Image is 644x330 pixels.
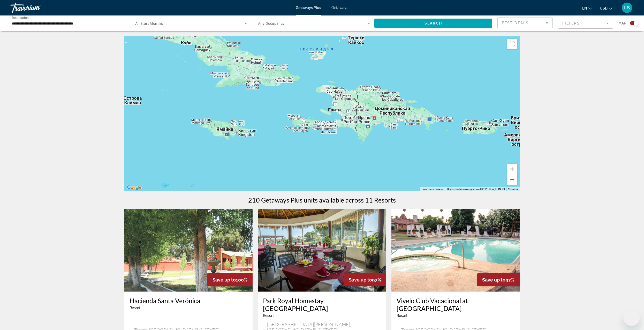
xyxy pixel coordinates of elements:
a: Park Royal Homestay [GEOGRAPHIC_DATA] [263,297,381,312]
button: Filter [558,18,613,29]
span: USD [600,6,608,10]
button: Быстрые клавиши [422,187,444,191]
span: Search [425,21,442,25]
div: 97% [344,273,386,286]
a: Travorium [10,1,62,14]
a: Getaways Plus [296,6,321,10]
span: Resort [130,306,140,310]
span: Save up to [349,277,372,283]
span: Any Occupancy [258,21,285,26]
img: 7692O01X.jpg [258,209,386,292]
a: Getaways [331,6,348,10]
span: Map [618,20,626,27]
span: Save up to [482,277,505,283]
img: 5405E01L.jpg [124,209,253,292]
span: Картографические данные ©2025 Google, INEGI [447,188,505,190]
button: Change currency [600,4,612,12]
h1: 210 Getaways Plus units available across 11 Resorts [248,196,396,204]
button: Уменьшить [507,174,517,185]
span: All Start Months [135,21,163,26]
mat-select: Sort by [502,20,548,26]
span: Save up to [213,277,236,283]
a: Открыть эту область в Google Картах (в новом окне) [126,184,143,191]
a: Условия (ссылка откроется в новой вкладке) [508,188,518,190]
iframe: Кнопка запуска окна обмена сообщениями [623,309,640,326]
button: Search [374,19,492,28]
a: Hacienda Santa Verónica [130,297,248,304]
button: Change language [582,4,592,12]
span: Resort [397,313,407,318]
button: User Menu [620,2,634,13]
span: Best Deals [502,21,529,25]
button: Включить полноэкранный режим [507,39,517,49]
span: en [582,6,587,10]
img: D845O01L.jpg [391,209,520,292]
img: Google [126,184,143,191]
div: 100% [207,273,253,286]
span: LS [624,5,630,10]
button: Увеличить [507,164,517,174]
div: 97% [477,273,520,286]
a: Vivelo Club Vacacional at [GEOGRAPHIC_DATA] [397,297,515,312]
span: Resort [263,313,274,318]
span: Destination [12,16,29,19]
